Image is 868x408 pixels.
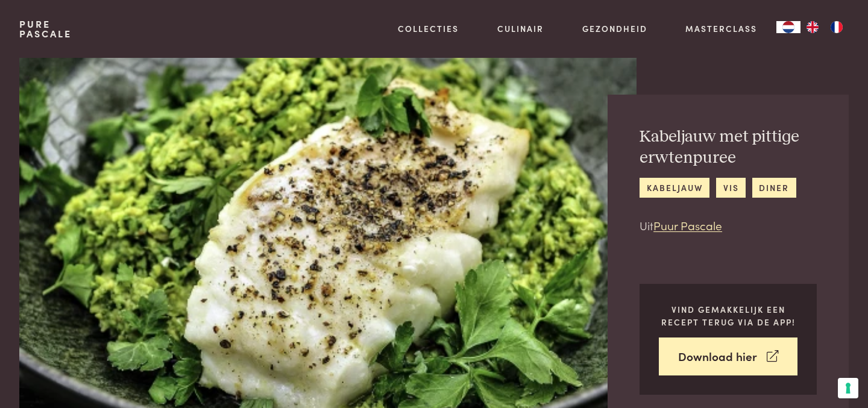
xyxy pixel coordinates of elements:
[776,21,849,33] aside: Language selected: Nederlands
[398,22,459,35] a: Collecties
[716,178,746,198] a: vis
[752,178,796,198] a: diner
[582,22,647,35] a: Gezondheid
[19,19,72,39] a: PurePascale
[640,127,817,168] h2: Kabeljauw met pittige erwtenpuree
[776,21,800,33] div: Language
[497,22,544,35] a: Culinair
[640,178,709,198] a: kabeljauw
[776,21,800,33] a: NL
[825,21,849,33] a: FR
[640,217,817,234] p: Uit
[838,378,858,398] button: Uw voorkeuren voor toestemming voor trackingtechnologieën
[800,21,825,33] a: EN
[659,303,797,328] p: Vind gemakkelijk een recept terug via de app!
[659,337,797,375] a: Download hier
[653,217,722,233] a: Puur Pascale
[800,21,849,33] ul: Language list
[685,22,757,35] a: Masterclass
